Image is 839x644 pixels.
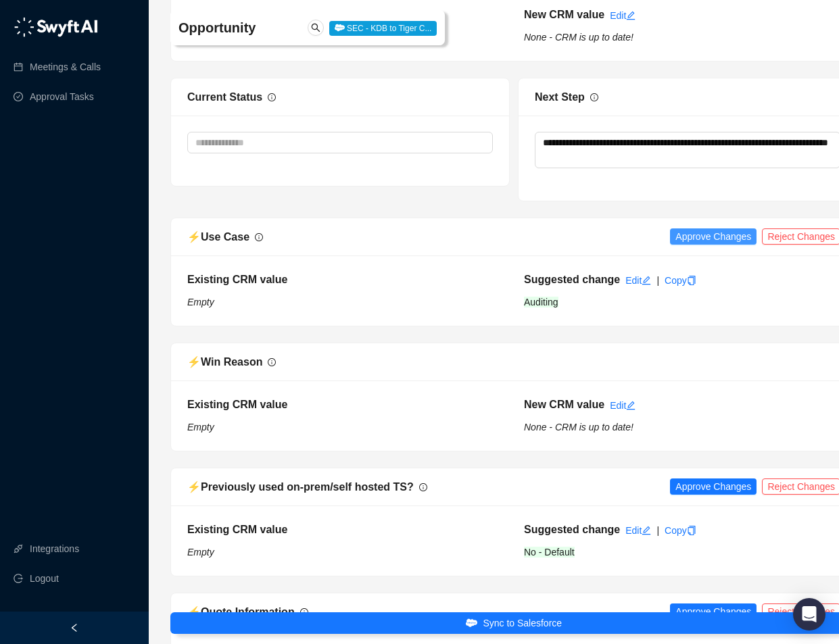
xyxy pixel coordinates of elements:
[419,483,427,491] span: info-circle
[483,616,562,630] span: Sync to Salesforce
[675,479,751,494] span: Approve Changes
[329,21,437,36] span: SEC - KDB to Tiger C...
[524,297,558,307] span: Auditing
[187,481,414,493] span: ⚡️ Previously used on-prem/self hosted TS?
[767,604,835,619] span: Reject Changes
[187,522,504,538] h5: Existing CRM value
[665,275,696,286] a: Copy
[524,32,633,43] i: None - CRM is up to date!
[14,17,98,37] img: logo-05li4sbe.png
[675,604,751,619] span: Approve Changes
[642,526,651,535] span: edit
[626,401,636,410] span: edit
[30,53,101,80] a: Meetings & Calls
[187,606,295,618] span: ⚡️ Quote Information
[626,11,636,20] span: edit
[625,275,651,286] a: Edit
[30,83,94,110] a: Approval Tasks
[30,535,79,562] a: Integrations
[187,422,214,432] i: Empty
[670,603,757,620] button: Approve Changes
[14,574,23,583] span: logout
[524,272,620,288] h5: Suggested change
[670,228,757,245] button: Approve Changes
[535,89,585,105] div: Next Step
[178,18,325,37] h4: Opportunity
[187,89,262,105] div: Current Status
[675,229,751,244] span: Approve Changes
[30,565,59,592] span: Logout
[642,276,651,285] span: edit
[187,7,504,23] h5: Existing CRM value
[767,479,835,494] span: Reject Changes
[625,525,651,536] a: Edit
[687,526,696,535] span: copy
[329,22,437,33] a: SEC - KDB to Tiger C...
[610,10,636,21] a: Edit
[187,231,249,243] span: ⚡️ Use Case
[524,422,633,432] i: None - CRM is up to date!
[187,356,262,368] span: ⚡️ Win Reason
[187,272,504,288] h5: Existing CRM value
[767,229,835,244] span: Reject Changes
[687,276,696,285] span: copy
[524,522,620,538] h5: Suggested change
[670,478,757,495] button: Approve Changes
[187,297,214,307] i: Empty
[187,547,214,558] i: Empty
[524,547,575,558] span: No - Default
[610,400,636,411] a: Edit
[187,397,504,413] h5: Existing CRM value
[300,608,308,616] span: info-circle
[268,358,276,366] span: info-circle
[268,93,276,101] span: info-circle
[665,525,696,536] a: Copy
[656,523,659,538] div: |
[255,233,263,241] span: info-circle
[656,273,659,288] div: |
[524,7,604,23] h5: New CRM value
[311,23,320,32] span: search
[524,397,604,413] h5: New CRM value
[590,93,598,101] span: info-circle
[70,623,79,633] span: left
[793,598,825,630] div: Open Intercom Messenger
[187,132,493,153] textarea: Current Status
